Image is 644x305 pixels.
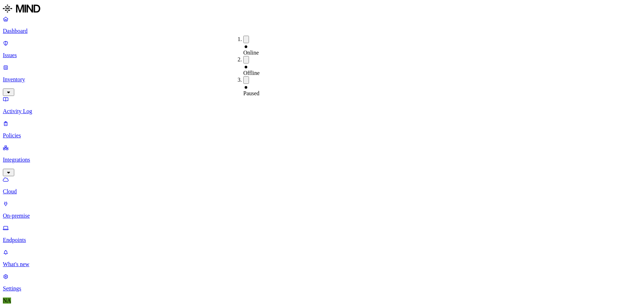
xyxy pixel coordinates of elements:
[3,273,641,292] a: Settings
[3,3,40,14] img: MIND
[3,188,641,195] p: Cloud
[3,96,641,115] a: Activity Log
[3,213,641,219] p: On-premise
[3,3,641,16] a: MIND
[3,16,641,34] a: Dashboard
[3,40,641,59] a: Issues
[3,249,641,268] a: What's new
[3,285,641,292] p: Settings
[3,108,641,115] p: Activity Log
[3,157,641,163] p: Integrations
[3,28,641,34] p: Dashboard
[3,52,641,59] p: Issues
[3,76,641,83] p: Inventory
[3,64,641,95] a: Inventory
[3,261,641,268] p: What's new
[3,132,641,139] p: Policies
[3,298,11,304] span: NA
[3,237,641,243] p: Endpoints
[3,176,641,195] a: Cloud
[3,200,641,219] a: On-premise
[3,144,641,175] a: Integrations
[3,120,641,139] a: Policies
[3,225,641,243] a: Endpoints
